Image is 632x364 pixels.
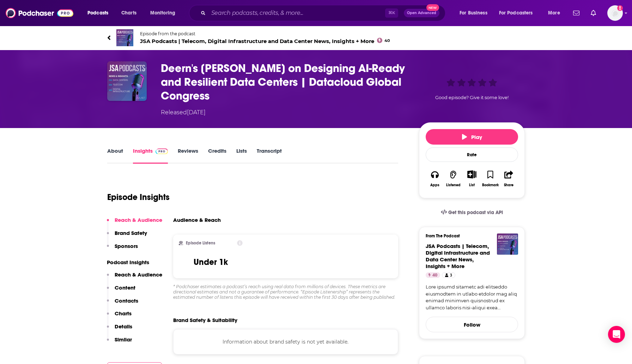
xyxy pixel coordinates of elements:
[145,7,184,19] button: open menu
[115,323,132,330] p: Details
[385,8,398,18] span: ⌘ K
[173,284,398,300] div: * Podchaser estimates a podcast’s reach using real data from millions of devices. These metrics a...
[107,217,162,230] button: Reach & Audience
[435,95,509,100] span: Good episode? Give it some love!
[107,243,138,256] button: Sponsors
[208,7,385,19] input: Search podcasts, credits, & more...
[426,233,512,238] h3: From The Podcast
[107,147,123,164] a: About
[115,284,135,291] p: Content
[236,147,247,164] a: Lists
[117,7,141,19] a: Charts
[608,326,625,343] div: Open Intercom Messenger
[115,230,147,236] p: Brand Safety
[115,271,162,278] p: Reach & Audience
[500,166,518,192] button: Share
[435,204,509,221] a: Get this podcast via API
[107,323,132,336] button: Details
[442,272,455,278] a: 3
[460,8,487,18] span: For Business
[194,257,228,267] h3: Under 1k
[115,336,132,343] p: Similar
[426,317,518,332] button: Follow
[83,7,117,19] button: open menu
[107,230,147,243] button: Brand Safety
[161,108,206,117] div: Released [DATE]
[463,166,481,192] div: Show More ButtonList
[107,259,162,266] p: Podcast Insights
[426,4,439,11] span: New
[133,147,168,164] a: InsightsPodchaser Pro
[115,297,138,304] p: Contacts
[115,217,162,223] p: Reach & Audience
[426,272,440,278] a: 40
[107,61,147,101] img: Deern's Tatiana Smith on Designing AI-Ready and Resilient Data Centers | Datacloud Global Congress
[107,297,138,310] button: Contacts
[107,271,162,284] button: Reach & Audience
[178,147,198,164] a: Reviews
[404,9,439,17] button: Open AdvancedNew
[455,7,496,19] button: open menu
[115,310,132,317] p: Charts
[107,29,525,46] a: JSA Podcasts | Telecom, Digital Infrastructure and Data Center News, Insights + MoreEpisode from ...
[121,8,136,18] span: Charts
[497,233,518,255] img: JSA Podcasts | Telecom, Digital Infrastructure and Data Center News, Insights + More
[140,38,390,44] span: JSA Podcasts | Telecom, Digital Infrastructure and Data Center News, Insights + More
[450,272,452,279] span: 3
[6,6,73,20] img: Podchaser - Follow, Share and Rate Podcasts
[208,147,226,164] a: Credits
[115,243,138,249] p: Sponsors
[384,39,390,42] span: 40
[444,166,462,192] button: Listened
[426,166,444,192] button: Apps
[140,31,390,36] span: Episode from the podcast
[156,148,168,154] img: Podchaser Pro
[161,61,408,103] h3: Deern's Tatiana Smith on Designing AI-Ready and Resilient Data Centers | Datacloud Global Congress
[116,29,133,46] img: JSA Podcasts | Telecom, Digital Infrastructure and Data Center News, Insights + More
[87,8,108,18] span: Podcasts
[448,210,503,216] span: Get this podcast via API
[432,272,437,279] span: 40
[196,5,452,21] div: Search podcasts, credits, & more...
[462,134,482,140] span: Play
[446,183,461,187] div: Listened
[186,241,215,245] h2: Episode Listens
[257,147,282,164] a: Transcript
[107,336,132,349] button: Similar
[173,317,237,323] h2: Brand Safety & Suitability
[173,329,398,354] div: Information about brand safety is not yet available.
[173,217,221,223] h3: Audience & Reach
[426,147,518,162] div: Rate
[150,8,175,18] span: Monitoring
[430,183,439,187] div: Apps
[107,284,135,297] button: Content
[107,310,132,323] button: Charts
[469,183,475,187] div: List
[407,11,436,15] span: Open Advanced
[107,192,170,202] h1: Episode Insights
[481,166,499,192] button: Bookmark
[464,170,479,178] button: Show More Button
[504,183,513,187] div: Share
[482,183,499,187] div: Bookmark
[426,284,518,311] a: Lore ipsumd sitametc adi elitseddo eiusmodtem in utlabo etdolor mag aliq enimad minimven quisnost...
[426,243,490,269] a: JSA Podcasts | Telecom, Digital Infrastructure and Data Center News, Insights + More
[426,129,518,145] button: Play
